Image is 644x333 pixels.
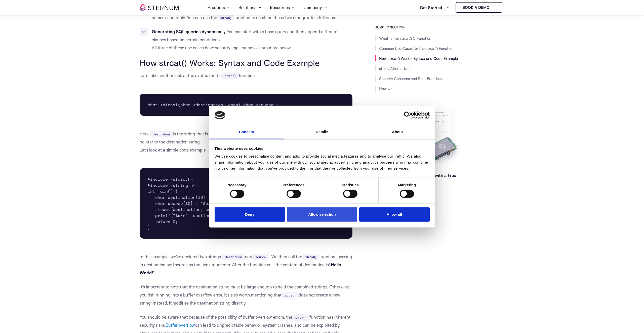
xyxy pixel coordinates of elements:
a: Consent [209,125,284,139]
button: Allow all [359,207,430,222]
code: strcat() [281,292,299,299]
p: It’s important to note that the destination string must be large enough to hold the combined stri... [140,283,352,307]
h2: How strcat() Works: Syntax and Code Example [140,58,352,67]
a: strcat Alternatives [379,66,410,71]
a: Products [208,1,230,15]
li: You can start with a base query and then append different clauses based on certain conditions. Al... [140,28,352,52]
a: What Is the strcat() C Function [379,36,431,41]
div: This website uses cookies [215,145,430,152]
code: destination [222,254,245,260]
a: Buffer overflow [166,322,195,328]
strong: Statistics [342,183,359,187]
pre: #include <stdio.h> #include <string.h> int main() { char destination[30] = "Hello "; char source[... [140,168,352,239]
strong: Necessary [227,183,247,187]
p: Let’s take another look at the syntax for the function: [140,71,352,80]
button: Allow selection [287,207,357,222]
p: In this example, we’ve declared two strings: and . We then call the function, passing in destinat... [140,253,352,277]
code: strcat() [292,314,309,321]
h3: JUMP TO SECTION [375,25,504,29]
code: source [252,254,269,260]
code: strcat() [222,72,239,79]
code: strcat() [217,15,234,21]
a: Company [303,1,328,15]
img: logo [215,111,225,119]
a: Get Started [420,3,450,13]
a: Solutions [238,1,262,15]
a: Usercentrics Cookiebot - opens in a new window [386,112,430,119]
img: sternum iot [140,4,179,11]
a: About [360,125,435,139]
button: Deny [215,207,285,222]
a: How we [379,86,392,91]
strong: Generating SQL queries dynamically: [152,29,227,34]
strong: Marketing [398,183,416,187]
a: Details [284,125,360,139]
a: Security Concerns and Best Practices [379,76,442,81]
p: Here, is the string that is to be appended by the source string, . The function returns a pointer... [140,130,352,154]
a: Book a demo [456,2,502,13]
code: destination [150,131,173,137]
code: strcat() [302,254,319,260]
img: sternum iot [492,6,496,10]
pre: char *strcat(char *destination, const char *source); [140,94,352,116]
a: Common Use Cases for the strcat() Function [379,46,453,51]
a: How strcat() Works: Syntax and Code Example [379,56,458,61]
a: Resources [270,1,295,15]
strong: Preferences [283,183,305,187]
div: We use cookies to personalise content and ads, to provide social media features and to analyse ou... [215,153,430,171]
